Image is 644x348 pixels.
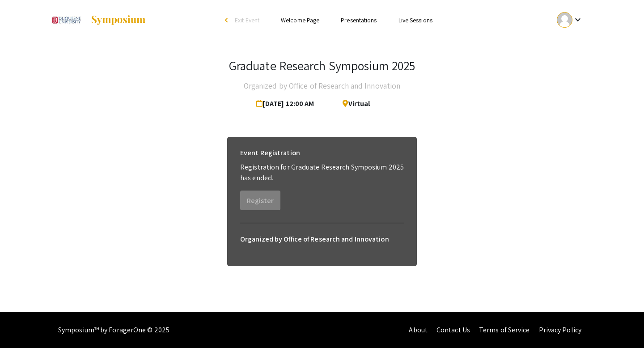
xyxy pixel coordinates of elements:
h6: Event Registration [240,144,300,162]
a: Presentations [341,16,377,24]
a: Welcome Page [281,16,319,24]
span: Virtual [335,95,370,113]
span: Exit Event [235,16,259,24]
img: Graduate Research Symposium 2025 [51,9,81,31]
p: Registration for Graduate Research Symposium 2025 has ended. [240,162,404,183]
button: Expand account dropdown [547,10,593,30]
a: Privacy Policy [539,325,581,335]
mat-icon: Expand account dropdown [572,14,583,25]
a: Terms of Service [479,325,530,335]
button: Register [240,191,280,210]
img: Symposium by ForagerOne [90,15,146,25]
h4: Organized by Office of Research and Innovation [244,77,401,95]
iframe: Chat [7,308,38,341]
div: Symposium™ by ForagerOne © 2025 [58,312,169,348]
span: [DATE] 12:00 AM [256,95,318,113]
a: Graduate Research Symposium 2025 [51,9,146,31]
h3: Graduate Research Symposium 2025 [229,58,415,73]
div: arrow_back_ios [225,17,230,23]
h6: Organized by Office of Research and Innovation [240,230,404,248]
a: Live Sessions [398,16,432,24]
a: Contact Us [436,325,470,335]
a: About [409,325,428,335]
